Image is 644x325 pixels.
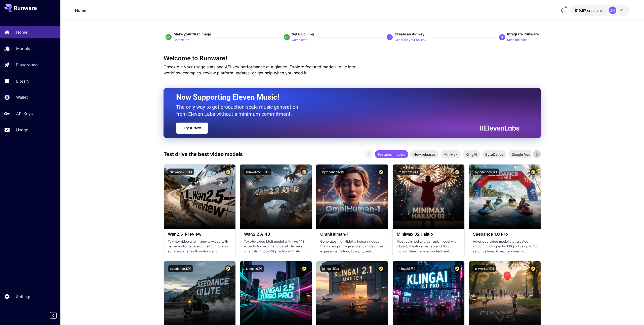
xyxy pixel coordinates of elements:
[174,38,189,42] p: Completed
[377,265,384,272] button: Certified Model – Vetted for best performance and includes a commercial license.
[397,169,420,175] button: minimax:3@1
[395,32,424,36] span: Create an API key
[244,169,271,175] button: runware:200@6
[482,152,506,157] span: ByteDance
[164,150,243,158] p: Test drive the best video models
[292,37,307,43] button: Completed
[174,32,211,36] span: Make your first image
[508,150,533,158] div: Google Veo
[320,232,384,237] h3: OmniHuman‑1
[16,127,28,133] p: Usage
[507,32,539,36] span: Integrate Runware
[530,169,537,175] button: Certified Model – Vetted for best performance and includes a commercial license.
[473,239,537,254] p: Advanced video model that creates smooth, high-quality 1080p clips up to 10 seconds long. Great f...
[244,239,308,254] p: Text-to-video MoE model with two 14B experts for layout and detail; delivers cinematic 480p–720p ...
[174,37,189,43] button: Completed
[469,165,541,229] img: alt
[395,37,426,43] button: Generate your api key
[482,150,506,158] div: ByteDance
[410,152,438,157] span: New releases
[75,7,86,13] nav: breadcrumb
[292,38,307,42] p: Completed
[176,103,302,118] p: The only way to get production-scale music generation from Eleven Labs without a minimum commitment.
[508,152,533,157] span: Google Veo
[320,239,384,254] p: Generates high-fidelity human videos from a single image and audio. Captures expressive motion, l...
[16,111,33,117] p: API Keys
[176,123,208,134] a: Try It Now
[244,232,308,237] h3: Wan2.2 A14B
[570,5,629,16] button: $19.9667ZH
[301,265,308,272] button: Certified Model – Vetted for best performance and includes a commercial license.
[393,165,464,229] img: alt
[16,94,28,100] p: Wallet
[292,32,314,36] span: Set up billing
[587,8,605,13] span: credits left
[240,165,312,229] img: alt
[397,239,460,254] p: Most polished and dynamic model with vibrant, theatrical visuals and fluid motion. Ideal for vira...
[501,35,503,39] p: 4
[320,169,346,175] button: bytedance:5@1
[440,152,461,157] span: MiniMax
[225,265,231,272] button: Certified Model – Vetted for best performance and includes a commercial license.
[54,311,60,320] div: Collapse sidebar
[320,265,341,272] button: klingai:5@3
[164,55,541,62] h3: Welcome to Runware!
[454,169,460,175] button: Certified Model – Vetted for best performance and includes a commercial license.
[473,265,496,272] button: pixverse:1@5
[16,29,27,35] p: Home
[168,169,194,175] button: runware:201@1
[473,232,537,237] h3: Seedance 1.0 Pro
[375,150,408,158] div: Featured models
[75,7,86,13] a: Home
[301,169,308,175] button: Certified Model – Vetted for best performance and includes a commercial license.
[575,8,605,13] div: $19.9667
[377,169,384,175] button: Certified Model – Vetted for best performance and includes a commercial license.
[397,232,460,237] h3: MiniMax 02 Hailuo
[410,150,438,158] div: New releases
[16,78,29,84] p: Library
[463,152,480,157] span: KlingAI
[225,169,231,175] button: Certified Model – Vetted for best performance and includes a commercial license.
[16,62,38,68] p: Playground
[575,8,587,13] span: $19.97
[440,150,461,158] div: MiniMax
[164,165,235,229] img: alt
[395,38,426,42] p: Generate your api key
[168,239,231,254] p: Text-to-video and image-to-video with native audio generation, strong prompt adherence, smooth mo...
[473,169,499,175] button: bytedance:2@1
[168,232,231,237] h3: Wan2.5-Preview
[16,45,30,51] p: Models
[454,265,460,272] button: Certified Model – Vetted for best performance and includes a commercial license.
[244,265,264,272] button: klingai:6@1
[609,7,616,14] div: ZH
[463,150,480,158] div: KlingAI
[507,38,527,42] p: Read the docs
[530,265,537,272] button: Certified Model – Vetted for best performance and includes a commercial license.
[176,92,516,102] h2: Now Supporting Eleven Music!
[397,265,417,272] button: klingai:5@2
[16,294,31,300] p: Settings
[168,265,193,272] button: bytedance:1@1
[164,64,355,75] span: Check out your usage stats and API key performance at a glance. Explore featured models, dive int...
[316,165,388,229] img: alt
[50,312,57,319] button: Collapse sidebar
[507,37,527,43] button: Read the docs
[375,152,408,157] span: Featured models
[389,35,391,39] p: 3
